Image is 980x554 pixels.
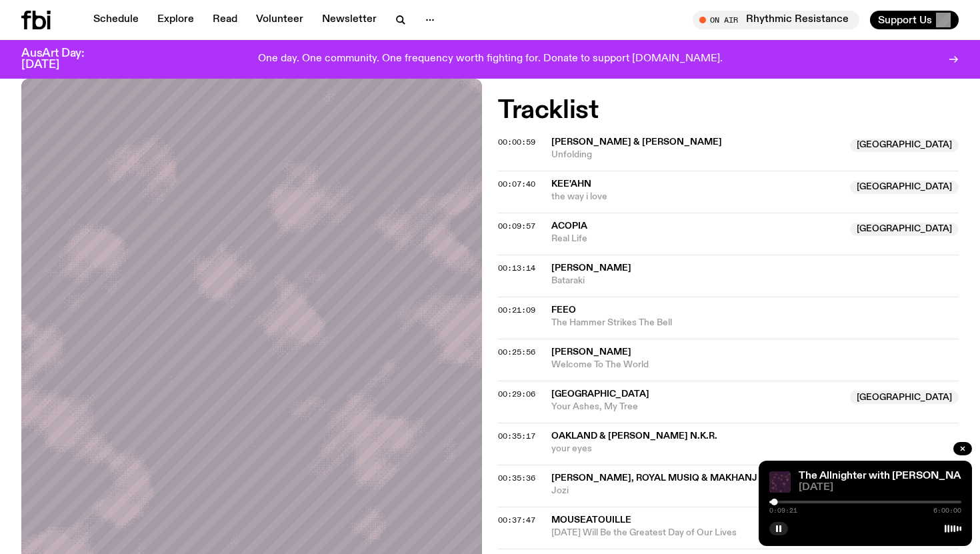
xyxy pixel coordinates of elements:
[248,11,311,29] a: Volunteer
[498,263,535,273] span: 00:13:14
[850,181,959,194] span: [GEOGRAPHIC_DATA]
[498,475,535,482] button: 00:35:36
[498,431,535,441] span: 00:35:17
[769,507,797,514] span: 0:09:21
[498,473,535,483] span: 00:35:36
[551,527,842,539] span: [DATE] Will Be the Greatest Day of Our Lives
[498,515,535,525] span: 00:37:47
[551,485,959,497] span: Jozi
[551,515,631,525] span: Mouseatouille
[551,263,631,273] span: [PERSON_NAME]
[850,223,959,236] span: [GEOGRAPHIC_DATA]
[498,349,535,356] button: 00:25:56
[498,347,535,357] span: 00:25:56
[498,181,535,188] button: 00:07:40
[498,391,535,398] button: 00:29:06
[498,221,535,231] span: 00:09:57
[870,11,959,29] button: Support Us
[498,517,535,524] button: 00:37:47
[498,389,535,399] span: 00:29:06
[498,305,535,315] span: 00:21:09
[850,391,959,404] span: [GEOGRAPHIC_DATA]
[850,139,959,152] span: [GEOGRAPHIC_DATA]
[551,179,591,189] span: Kee'ahn
[258,53,723,65] p: One day. One community. One frequency worth fighting for. Donate to support [DOMAIN_NAME].
[878,14,932,26] span: Support Us
[551,233,842,245] span: Real Life
[799,483,961,493] span: [DATE]
[498,433,535,440] button: 00:35:17
[149,11,202,29] a: Explore
[551,347,631,357] span: [PERSON_NAME]
[551,401,842,413] span: Your Ashes, My Tree
[85,11,147,29] a: Schedule
[551,473,757,483] span: [PERSON_NAME], Royal MusiQ & Makhanj
[551,431,717,441] span: oakland & [PERSON_NAME] N.K.R.
[551,191,842,203] span: the way i love
[498,139,535,146] button: 00:00:59
[693,11,859,29] button: On AirRhythmic Resistance
[498,179,535,189] span: 00:07:40
[551,137,722,147] span: [PERSON_NAME] & [PERSON_NAME]
[498,265,535,272] button: 00:13:14
[205,11,245,29] a: Read
[498,137,535,147] span: 00:00:59
[551,221,587,231] span: Acopia
[551,275,959,287] span: Bataraki
[551,443,959,455] span: your eyes
[551,317,959,329] span: The Hammer Strikes The Bell
[498,307,535,314] button: 00:21:09
[551,149,842,161] span: Unfolding
[933,507,961,514] span: 6:00:00
[498,99,959,123] h2: Tracklist
[551,305,576,315] span: feeo
[551,389,649,399] span: [GEOGRAPHIC_DATA]
[551,359,959,371] span: Welcome To The World
[314,11,385,29] a: Newsletter
[498,223,535,230] button: 00:09:57
[21,48,107,71] h3: AusArt Day: [DATE]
